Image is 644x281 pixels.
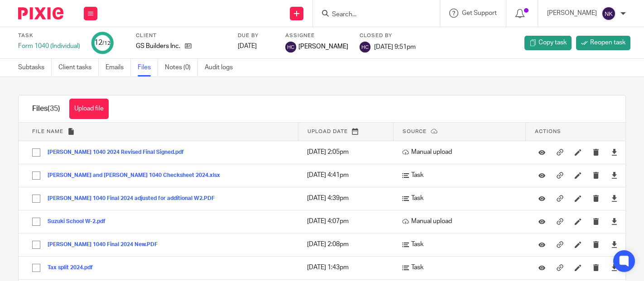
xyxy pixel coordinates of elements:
[402,194,521,203] p: Task
[28,259,45,276] input: Select
[576,36,630,50] a: Reopen task
[18,42,80,51] div: Form 1040 (Individual)
[402,263,521,272] p: Task
[48,149,191,156] button: [PERSON_NAME] 1040 2024 Revised Final Signed.pdf
[307,263,389,272] p: [DATE] 1:43pm
[611,240,618,249] a: Download
[374,43,416,50] span: [DATE] 9:51pm
[28,213,45,230] input: Select
[28,167,45,184] input: Select
[307,171,389,180] p: [DATE] 4:41pm
[18,7,63,19] img: Pixie
[94,38,111,48] div: 12
[611,217,618,226] a: Download
[28,236,45,253] input: Select
[307,240,389,249] p: [DATE] 2:08pm
[32,104,60,114] h1: Files
[308,129,348,134] span: Upload date
[611,194,618,203] a: Download
[590,38,625,47] span: Reopen task
[402,148,521,157] p: Manual upload
[48,195,221,202] button: [PERSON_NAME] 1040 Final 2024 adjusted for additional W2.PDF
[611,263,618,272] a: Download
[285,42,296,52] img: svg%3E
[18,32,80,39] label: Task
[402,240,521,249] p: Task
[298,42,348,51] span: [PERSON_NAME]
[102,41,111,46] small: /12
[32,129,63,134] span: File name
[28,144,45,161] input: Select
[285,32,348,39] label: Assignee
[48,105,60,112] span: (35)
[58,59,99,76] a: Client tasks
[601,6,616,21] img: svg%3E
[18,59,52,76] a: Subtasks
[165,59,198,76] a: Notes (0)
[28,190,45,207] input: Select
[402,171,521,180] p: Task
[360,32,416,39] label: Closed by
[69,99,109,119] button: Upload file
[48,172,227,179] button: [PERSON_NAME] and [PERSON_NAME] 1040 Checksheet 2024.xlsx
[307,148,389,157] p: [DATE] 2:05pm
[547,9,597,18] p: [PERSON_NAME]
[205,59,240,76] a: Audit logs
[106,59,131,76] a: Emails
[403,129,427,134] span: Source
[238,32,274,39] label: Due by
[48,265,100,271] button: Tax split 2024.pdf
[48,219,112,225] button: Suzuki School W-2.pdf
[138,59,158,76] a: Files
[331,11,413,19] input: Search
[538,38,567,47] span: Copy task
[136,42,180,51] p: GS Builders Inc.
[307,217,389,226] p: [DATE] 4:07pm
[611,148,618,157] a: Download
[611,171,618,180] a: Download
[48,242,164,248] button: [PERSON_NAME] 1040 Final 2024 New.PDF
[524,36,572,50] a: Copy task
[136,32,226,39] label: Client
[462,10,497,16] span: Get Support
[360,42,370,52] img: svg%3E
[535,129,561,134] span: Actions
[307,194,389,203] p: [DATE] 4:39pm
[238,42,274,51] div: [DATE]
[402,217,521,226] p: Manual upload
